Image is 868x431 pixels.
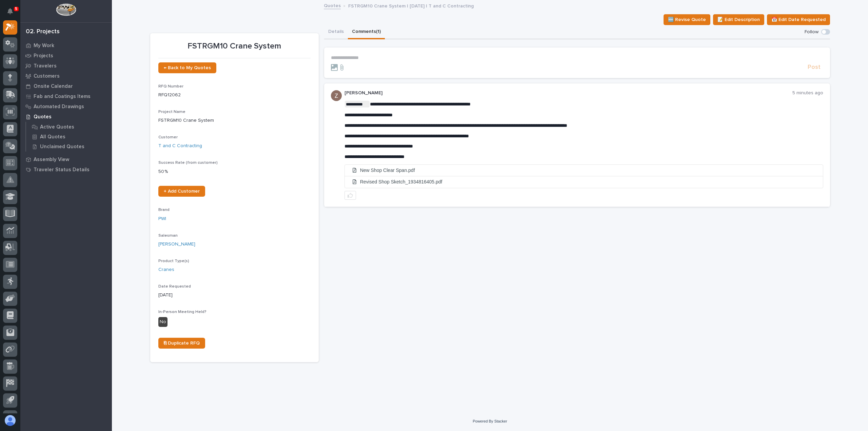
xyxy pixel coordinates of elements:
p: Unclaimed Quotes [40,144,84,150]
img: Workspace Logo [56,3,76,16]
a: ← Back to My Quotes [158,62,216,73]
span: Post [808,63,821,71]
span: Project Name [158,110,185,114]
a: [PERSON_NAME] [158,241,195,248]
p: 5 minutes ago [792,90,823,96]
span: RFQ Number [158,84,183,89]
p: RFQ12062 [158,92,311,99]
a: Unclaimed Quotes [26,142,112,151]
button: Post [805,63,823,71]
p: 5 [15,6,17,11]
p: Active Quotes [40,124,74,130]
span: + Add Customer [164,189,200,194]
span: Brand [158,208,170,212]
a: ⎘ Duplicate RFQ [158,338,205,349]
a: Revised Shop Sketch_1934816405.pdf [345,176,823,188]
a: Assembly View [20,154,112,164]
button: Comments (1) [348,25,385,39]
p: Customers [34,73,60,79]
a: Automated Drawings [20,101,112,112]
p: FSTRGM10 Crane System | [DATE] | T and C Contracting [348,2,474,9]
a: PWI [158,215,166,222]
p: Quotes [34,114,52,120]
button: users-avatar [3,413,17,428]
a: Quotes [324,1,341,9]
a: Travelers [20,61,112,71]
a: Traveler Status Details [20,164,112,175]
button: Details [324,25,348,39]
p: FSTRGM10 Crane System [158,117,311,124]
a: Powered By Stacker [473,419,507,423]
p: Assembly View [34,157,69,163]
span: ⎘ Duplicate RFQ [164,341,200,346]
p: Onsite Calendar [34,83,73,90]
a: + Add Customer [158,186,205,197]
span: 📝 Edit Description [717,16,760,24]
button: 🆕 Revise Quote [664,14,710,25]
a: My Work [20,40,112,51]
p: Travelers [34,63,57,69]
a: New Shop Clear Span.pdf [345,165,823,176]
button: 📅 Edit Date Requested [767,14,830,25]
a: Cranes [158,266,174,273]
button: Notifications [3,4,17,18]
div: 02. Projects [26,28,60,36]
p: My Work [34,43,54,49]
span: Date Requested [158,285,191,289]
a: Active Quotes [26,122,112,132]
span: 📅 Edit Date Requested [771,16,826,24]
p: Automated Drawings [34,104,84,110]
button: like this post [344,191,356,200]
button: 📝 Edit Description [713,14,764,25]
span: Product Type(s) [158,259,189,263]
a: Quotes [20,112,112,122]
div: Notifications5 [8,8,17,19]
a: All Quotes [26,132,112,141]
p: All Quotes [40,134,65,140]
p: Fab and Coatings Items [34,94,91,100]
p: Projects [34,53,53,59]
span: Success Rate (from customer) [158,161,218,165]
p: 50 % [158,168,311,175]
p: Traveler Status Details [34,167,90,173]
p: [DATE] [158,292,311,299]
div: No [158,317,167,327]
p: FSTRGM10 Crane System [158,41,311,51]
a: Fab and Coatings Items [20,91,112,101]
img: AGNmyxac9iQmFt5KMn4yKUk2u-Y3CYPXgWg2Ri7a09A=s96-c [331,90,342,101]
span: ← Back to My Quotes [164,65,211,70]
p: Follow [805,29,818,35]
span: Salesman [158,234,178,238]
a: Onsite Calendar [20,81,112,91]
a: T and C Contracting [158,142,202,150]
a: Projects [20,51,112,61]
p: [PERSON_NAME] [344,90,792,96]
a: Customers [20,71,112,81]
span: 🆕 Revise Quote [668,16,706,24]
span: In-Person Meeting Held? [158,310,206,314]
span: Customer [158,135,178,139]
